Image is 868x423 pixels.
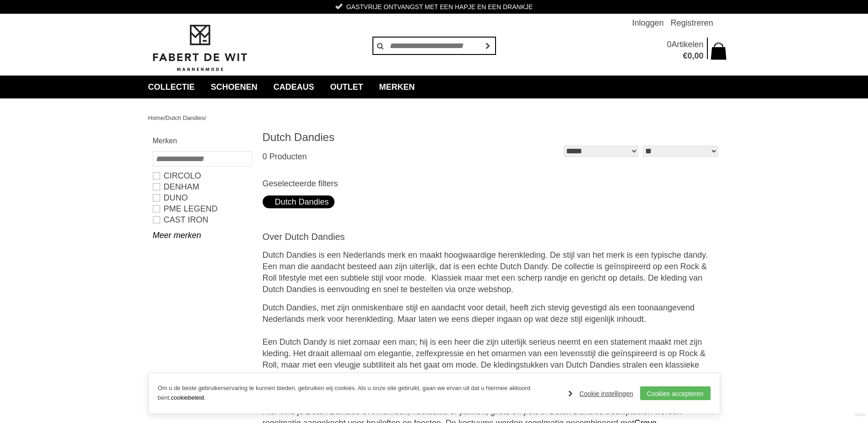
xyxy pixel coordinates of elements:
a: Registreren [670,14,713,32]
span: 00 [694,51,703,60]
a: Outlet [323,76,370,98]
p: Dutch Dandies is een Nederlands merk en maakt hoogwaardige herenkleding. De stijl van het merk is... [263,249,720,295]
a: Duno [153,192,251,203]
span: , [692,51,694,60]
a: Dutch Dandies [166,114,205,121]
span: 0 Producten [263,152,307,161]
span: / [205,114,206,121]
h2: Over Dutch Dandies [263,231,720,243]
p: Om u de beste gebruikerservaring te kunnen bieden, gebruiken wij cookies. Als u onze site gebruik... [158,384,560,403]
a: CAST IRON [153,214,251,225]
span: 0 [667,40,671,49]
a: Cookie instellingen [568,387,633,401]
img: Fabert de Wit [148,23,251,73]
h1: Dutch Dandies [263,130,491,144]
h2: Merken [153,135,251,146]
span: 0 [687,51,692,60]
div: Dutch Dandies, met zijn onmiskenbare stijl en aandacht voor detail, heeft zich stevig gevestigd a... [263,302,720,382]
h3: Geselecteerde filters [263,179,720,189]
a: Cadeaus [267,76,321,98]
span: / [164,114,166,121]
a: collectie [141,76,202,98]
a: Inloggen [632,14,663,32]
a: Meer merken [153,230,251,241]
a: Cookies accepteren [640,386,711,400]
span: € [683,51,687,60]
a: Schoenen [204,76,264,98]
a: cookiebeleid [171,394,204,401]
a: Home [148,114,164,121]
a: PME LEGEND [153,203,251,214]
span: Artikelen [671,40,703,49]
a: Circolo [153,170,251,181]
a: Merken [372,76,422,98]
a: Divide [854,409,866,421]
a: DENHAM [153,181,251,192]
div: Dutch Dandies [268,195,329,208]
